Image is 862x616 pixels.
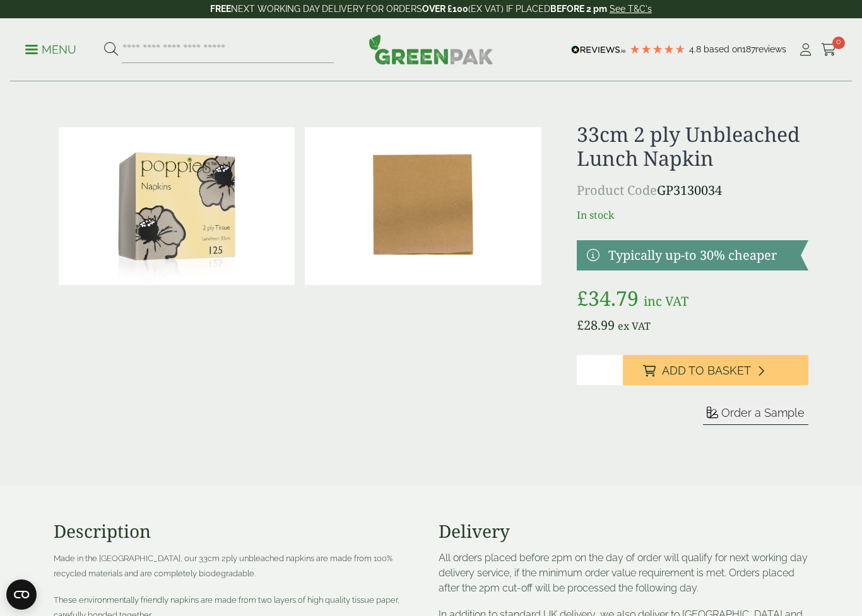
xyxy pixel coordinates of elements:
img: 33cm 2 Ply Unbleached Napkin Full Case 0 [305,127,541,285]
i: Cart [821,44,837,56]
button: Add to Basket [623,355,808,385]
span: Order a Sample [721,406,805,419]
p: In stock [577,207,808,223]
a: 0 [821,40,837,59]
a: See T&C's [610,4,652,14]
span: Based on [704,44,742,54]
span: reviews [755,44,786,54]
span: Product Code [577,182,657,199]
span: Add to Basket [662,364,751,378]
strong: OVER £100 [422,4,468,14]
img: REVIEWS.io [571,45,626,54]
bdi: 28.99 [577,317,615,334]
p: GP3130034 [577,181,808,200]
span: Made in the [GEOGRAPHIC_DATA], our 33cm 2ply unbleached napkins are made from 100% recycled mater... [54,554,393,578]
h3: Description [54,521,423,542]
img: GreenPak Supplies [369,34,493,64]
i: My Account [798,44,813,56]
a: Menu [25,42,76,55]
span: inc VAT [644,293,688,310]
span: 0 [832,37,845,49]
p: All orders placed before 2pm on the day of order will qualify for next working day delivery servi... [439,550,808,596]
div: 4.79 Stars [629,44,686,55]
h3: Delivery [439,521,808,542]
span: 187 [742,44,755,54]
span: £ [577,284,588,311]
strong: FREE [210,4,231,14]
p: Menu [25,42,76,57]
bdi: 34.79 [577,284,639,311]
img: 3324RC 33cm 4 Fold Unbleached Pack [59,127,295,285]
strong: BEFORE 2 pm [550,4,607,14]
span: 4.8 [689,44,704,54]
span: ex VAT [618,319,651,333]
button: Order a Sample [703,405,808,425]
span: £ [577,317,584,334]
button: Open CMP widget [6,579,37,610]
h1: 33cm 2 ply Unbleached Lunch Napkin [577,122,808,171]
